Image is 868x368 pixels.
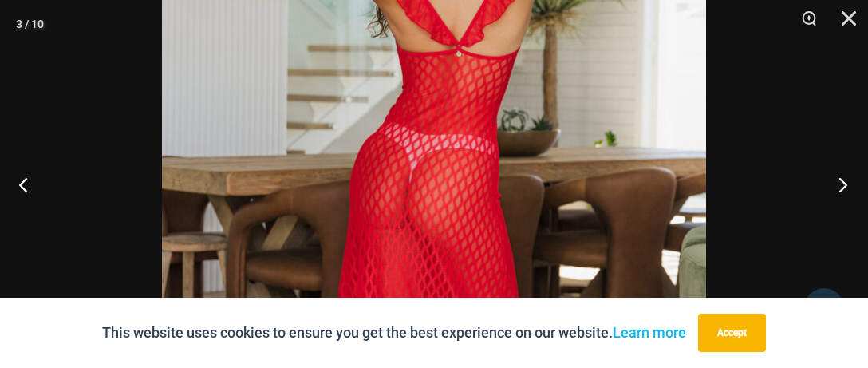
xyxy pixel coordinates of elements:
[808,144,868,224] button: Next
[613,324,686,341] a: Learn more
[16,12,44,36] div: 3 / 10
[698,314,766,352] button: Accept
[102,321,686,345] p: This website uses cookies to ensure you get the best experience on our website.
